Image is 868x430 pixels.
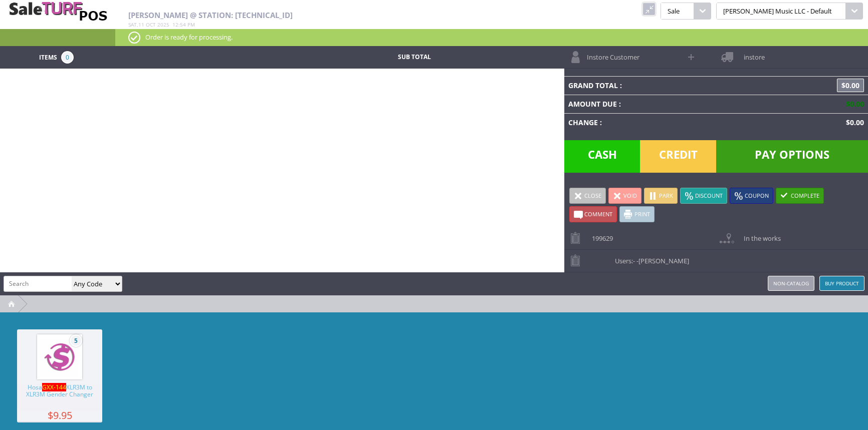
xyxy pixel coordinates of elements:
[172,21,178,28] span: 12
[842,99,864,109] span: $0.00
[61,51,74,64] span: 0
[587,227,613,243] span: 199629
[564,76,753,95] td: Grand Total :
[157,21,169,28] span: 2025
[640,140,716,173] span: Credit
[842,118,864,127] span: $0.00
[739,227,781,243] span: In the works
[582,46,639,62] span: Instore Customer
[584,210,612,218] span: Comment
[128,21,137,28] span: Sat
[636,256,689,265] span: -[PERSON_NAME]
[17,411,102,419] span: $9.95
[610,250,689,265] span: Users:
[837,79,864,92] span: $0.00
[17,384,102,411] span: Hosa XLR3M to XLR3M Gender Changer
[128,11,562,20] h2: [PERSON_NAME] @ Station: [TECHNICAL_ID]
[661,3,694,20] span: Sale
[146,21,156,28] span: Oct
[564,95,753,113] td: Amount Due :
[338,51,491,64] td: Sub Total
[180,21,186,28] span: 54
[128,21,195,28] span: , :
[128,32,855,43] p: Order is ready for processing.
[619,206,655,222] a: Print
[42,383,66,391] span: GXX-144
[739,46,765,62] span: instore
[644,188,678,204] a: Park
[564,113,753,132] td: Change :
[138,21,144,28] span: 11
[730,188,773,204] a: Coupon
[4,276,72,291] input: Search
[70,334,82,347] span: 5
[716,3,846,20] span: [PERSON_NAME] Music LLC - Default
[716,140,868,173] span: Pay Options
[633,256,635,265] span: -
[776,188,824,204] a: Complete
[564,140,640,173] span: Cash
[608,188,641,204] a: Void
[768,276,814,291] a: Non-catalog
[569,188,606,204] a: Close
[39,51,57,62] span: Items
[819,276,864,291] a: Buy Product
[187,21,195,28] span: pm
[680,188,727,204] a: Discount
